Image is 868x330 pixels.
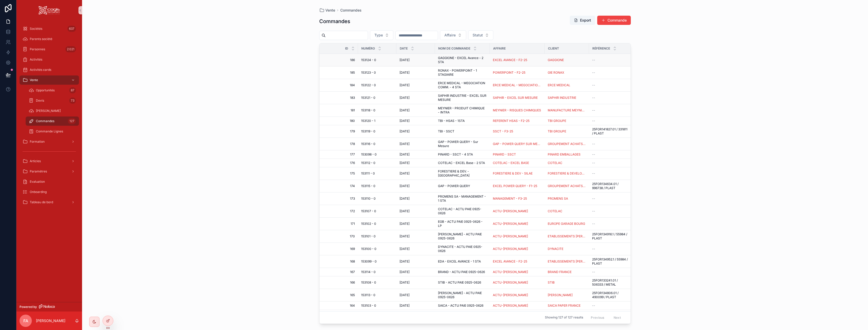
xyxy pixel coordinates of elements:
[548,96,586,100] a: SAPHIR INDUSTRIE
[26,117,79,126] a: Commandes127
[361,119,393,123] a: 153120 - 1
[361,96,375,100] span: 153121 - 0
[361,197,376,201] span: 153110 - 0
[400,142,410,146] span: [DATE]
[400,171,432,176] a: [DATE]
[548,129,566,133] a: TBI GROUPE
[361,96,393,100] a: 153121 - 0
[36,99,44,103] span: Devis
[548,197,568,201] a: PROMENS SA
[592,161,628,165] a: --
[592,232,628,240] a: 25FOR134916.1 / 55984 / PLAST
[592,119,628,123] a: --
[570,16,595,25] button: Export
[493,96,542,100] a: SAPHIR - EXCEL SUR MESURE
[592,171,595,176] span: --
[326,184,355,188] a: 174
[548,197,586,201] a: PROMENS SA
[438,184,470,188] span: GAP - POWER QUERY
[30,140,45,144] span: Formation
[438,129,454,133] span: TBI - SSCT
[361,197,393,201] a: 153110 - 0
[36,129,63,133] span: Commande Lignes
[400,129,410,133] span: [DATE]
[548,222,586,226] a: EUROPE GARAGE BOURG
[400,171,410,176] span: [DATE]
[468,30,493,40] button: Select Button
[438,140,487,148] a: GAP - POWER QUERY - Sur Mesure
[19,157,79,166] a: Articles
[438,106,487,114] a: MEYNIER - PRODUIT CHIMIQUE - INTRA
[361,184,375,188] span: 153115 - 0
[438,195,487,203] a: PROMENS SA - MANAGEMENT - 1 STA
[548,161,562,165] a: COTELAC
[326,234,355,238] a: 170
[361,83,376,87] span: 153122 - 0
[400,83,432,87] a: [DATE]
[592,108,595,112] span: --
[548,142,586,146] span: GROUPEMENT ACHATS PLASTURGIE
[493,171,542,176] a: FORESTIERE & DEV - SILAE
[19,177,79,186] a: Evaluation
[400,161,410,165] span: [DATE]
[548,83,570,87] a: ERCE MEDICAL
[361,142,393,146] a: 153116 - 0
[361,119,375,123] span: 153120 - 1
[548,152,586,157] a: PINARD EMBALLAGES
[326,222,355,226] a: 171
[30,47,45,51] span: Personnes
[438,207,487,215] a: COTELAC - ACTU PAIE 0925-0626
[493,71,542,75] a: POWERPOINT - F2-25
[326,197,355,201] a: 173
[30,180,45,184] span: Evaluation
[400,83,410,87] span: [DATE]
[19,198,79,207] a: Tableau de bord
[493,171,533,176] span: FORESTIERE & DEV - SILAE
[592,58,628,62] a: --
[548,222,585,226] a: EUROPE GARAGE BOURG
[438,184,487,188] a: GAP - POWER QUERY
[548,119,586,123] a: TBI GROUPE
[438,169,487,178] a: FORESTIERE & DEV. - [GEOGRAPHIC_DATA]
[592,171,628,176] a: --
[548,108,586,112] span: MANUFACTURE MEYNIER SAS
[493,222,542,226] a: ACTU-[PERSON_NAME]
[400,197,410,201] span: [DATE]
[493,152,516,157] a: PINARD - SSCT
[65,46,76,52] div: 2 021
[548,209,586,213] a: COTELAC
[493,209,528,213] a: ACTU-[PERSON_NAME]
[69,87,76,93] div: 87
[548,71,564,75] span: GIE RONAX
[326,161,355,165] a: 176
[592,142,628,146] a: --
[592,209,628,213] a: --
[548,96,576,100] a: SAPHIR INDUSTRIE
[438,56,487,64] a: GAGGIONE - EXCEL Avance - 2 STA
[548,83,586,87] a: ERCE MEDICAL
[438,232,487,240] a: [PERSON_NAME] - ACTU PAIE 0925-0626
[438,220,487,228] a: EGB - ACTU PAIE 0925-0626 - LP
[548,209,562,213] span: COTELAC
[361,209,393,213] a: 153107 - 0
[361,184,393,188] a: 153115 - 0
[438,69,487,77] span: RONAX - POWERPOINT - 1 STAGIAIRE
[19,167,79,176] a: Paramètres
[326,71,355,75] a: 185
[438,161,487,165] a: COTELAC - EXCEL Base - 2 STA
[548,171,586,176] span: FORESTIERE & DEVELOPPEMENT
[19,55,79,64] a: Activités
[370,30,393,40] button: Select Button
[361,222,376,226] span: 153102 - 0
[493,222,528,226] span: ACTU-[PERSON_NAME]
[325,8,335,13] span: Vente
[326,171,355,176] a: 175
